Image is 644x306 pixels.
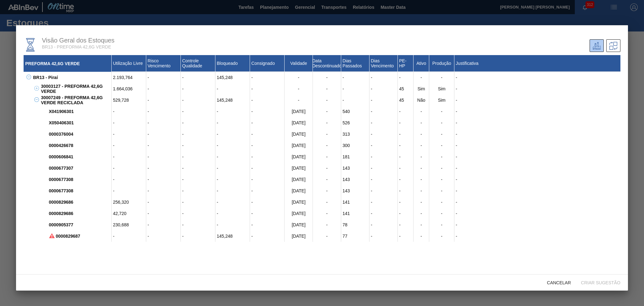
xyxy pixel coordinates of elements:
[341,219,369,230] div: 78
[590,39,604,52] div: Unidade Atual/ Unidades
[414,94,429,106] div: Não
[429,83,454,94] div: Sim
[429,219,454,230] div: -
[112,55,146,72] div: Utilização Livre
[454,151,620,162] div: -
[215,106,250,117] div: -
[414,162,429,174] div: -
[414,208,429,219] div: -
[31,72,112,83] div: BR13 - Piraí
[313,106,341,117] div: -
[181,196,215,208] div: -
[369,185,398,196] div: -
[250,162,285,174] div: -
[47,106,112,117] div: X041906301
[414,55,429,72] div: Ativo
[181,174,215,185] div: -
[250,230,285,242] div: -
[112,219,146,230] div: 230,688
[341,196,369,208] div: 141
[313,55,341,72] div: Data Descontinuado
[369,196,398,208] div: -
[313,219,341,230] div: -
[313,162,341,174] div: -
[369,208,398,219] div: -
[313,174,341,185] div: -
[285,106,313,117] div: [DATE]
[398,196,414,208] div: -
[215,94,250,106] div: 145,248
[146,151,181,162] div: -
[181,162,215,174] div: -
[285,140,313,151] div: [DATE]
[112,196,146,208] div: 256,320
[398,117,414,128] div: -
[429,185,454,196] div: -
[112,94,146,106] div: 529,728
[146,230,181,242] div: -
[313,94,341,106] div: -
[341,94,369,106] div: -
[313,128,341,140] div: -
[369,140,398,151] div: -
[285,185,313,196] div: [DATE]
[146,174,181,185] div: -
[398,219,414,230] div: -
[42,37,114,44] span: Visão Geral dos Estoques
[369,128,398,140] div: -
[398,94,414,106] div: 45
[398,151,414,162] div: -
[39,83,112,94] div: 30003127 - PREFORMA 42,6G VERDE
[341,162,369,174] div: 143
[414,140,429,151] div: -
[454,230,620,242] div: -
[369,94,398,106] div: -
[341,140,369,151] div: 300
[24,55,112,72] div: PREFORMA 42,6G VERDE
[369,219,398,230] div: -
[576,280,625,285] span: Criar sugestão
[369,83,398,94] div: -
[414,72,429,83] div: -
[285,196,313,208] div: [DATE]
[369,106,398,117] div: -
[369,174,398,185] div: -
[250,151,285,162] div: -
[250,196,285,208] div: -
[454,174,620,185] div: -
[429,140,454,151] div: -
[341,106,369,117] div: 540
[429,128,454,140] div: -
[398,72,414,83] div: -
[146,196,181,208] div: -
[454,185,620,196] div: -
[112,185,146,196] div: -
[146,94,181,106] div: -
[215,230,250,242] div: 145,248
[47,185,112,196] div: 0000677308
[181,208,215,219] div: -
[112,106,146,117] div: -
[414,83,429,94] div: Sim
[181,55,215,72] div: Controle Qualidade
[398,230,414,242] div: -
[250,55,285,72] div: Consignado
[215,185,250,196] div: -
[398,185,414,196] div: -
[313,208,341,219] div: -
[181,230,215,242] div: -
[215,196,250,208] div: -
[398,140,414,151] div: -
[47,151,112,162] div: 0000606841
[250,174,285,185] div: -
[112,151,146,162] div: -
[215,162,250,174] div: -
[181,106,215,117] div: -
[414,128,429,140] div: -
[341,83,369,94] div: -
[341,128,369,140] div: 313
[250,94,285,106] div: -
[454,140,620,151] div: -
[112,162,146,174] div: -
[341,151,369,162] div: 181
